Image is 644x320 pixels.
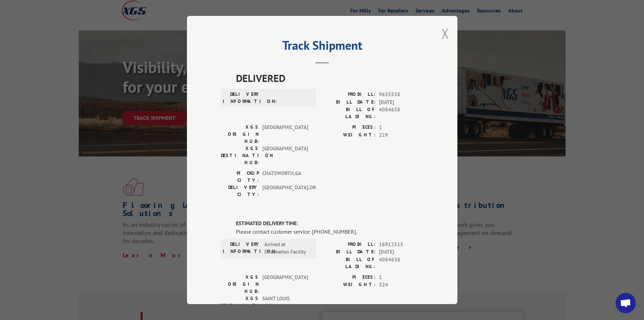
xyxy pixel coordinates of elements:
[379,256,424,270] span: 4084638
[236,228,424,236] div: Please contact customer service: [PHONE_NUMBER].
[379,131,424,139] span: 229
[262,124,308,145] span: [GEOGRAPHIC_DATA]
[322,131,376,139] label: WEIGHT:
[379,274,424,281] span: 1
[322,99,376,106] label: BILL DATE:
[322,281,376,289] label: WEIGHT:
[442,24,449,42] button: Close modal
[379,91,424,99] span: 9635538
[262,295,308,316] span: SAINT LOUIS
[379,241,424,249] span: 16912515
[221,295,259,316] label: XGS DESTINATION HUB:
[616,293,636,313] div: Open chat
[264,241,310,256] span: Arrived at Destination Facility
[379,106,424,120] span: 4084638
[379,248,424,256] span: [DATE]
[262,184,308,198] span: [GEOGRAPHIC_DATA] , OR
[221,274,259,295] label: XGS ORIGIN HUB:
[262,170,308,184] span: CHATSWORTH , GA
[262,274,308,295] span: [GEOGRAPHIC_DATA]
[221,124,259,145] label: XGS ORIGIN HUB:
[379,99,424,106] span: [DATE]
[322,124,376,131] label: PIECES:
[236,70,424,86] span: DELIVERED
[379,281,424,289] span: 524
[223,241,261,256] label: DELIVERY INFORMATION:
[262,145,308,166] span: [GEOGRAPHIC_DATA]
[223,91,261,105] label: DELIVERY INFORMATION:
[379,124,424,131] span: 1
[221,170,259,184] label: PICKUP CITY:
[221,41,424,54] h2: Track Shipment
[322,248,376,256] label: BILL DATE:
[322,91,376,99] label: PROBILL:
[322,256,376,270] label: BILL OF LADING:
[221,184,259,198] label: DELIVERY CITY:
[322,106,376,120] label: BILL OF LADING:
[221,145,259,166] label: XGS DESTINATION HUB:
[322,274,376,281] label: PIECES:
[236,220,424,228] label: ESTIMATED DELIVERY TIME:
[322,241,376,249] label: PROBILL:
